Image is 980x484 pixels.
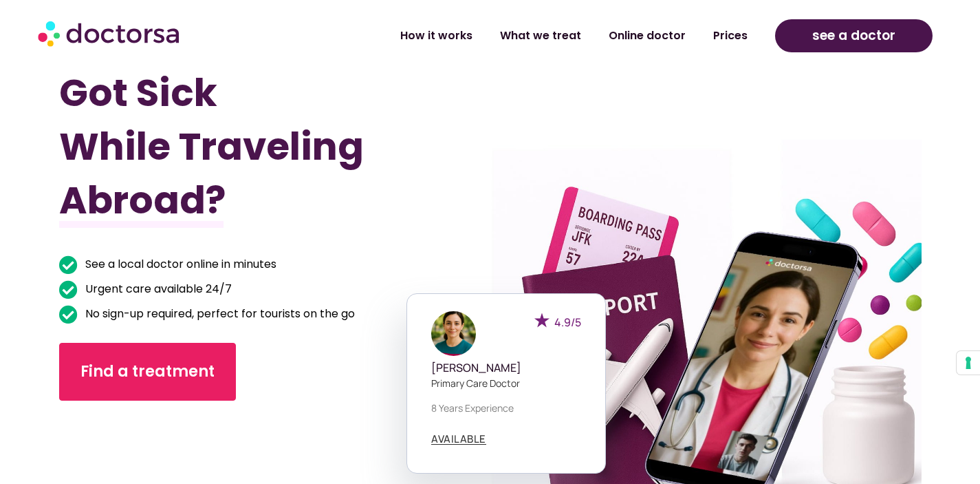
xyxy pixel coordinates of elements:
a: AVAILABLE [431,434,486,445]
span: see a doctor [812,25,895,47]
a: Online doctor [595,20,699,52]
a: What we treat [486,20,595,52]
span: Find a treatment [80,361,215,383]
h1: Got Sick While Traveling Abroad? [59,66,426,227]
nav: Menu [260,20,761,52]
span: No sign-up required, perfect for tourists on the go [82,304,355,324]
p: 8 years experience [431,401,581,415]
a: Find a treatment [59,343,236,401]
a: Prices [699,20,761,52]
button: Your consent preferences for tracking technologies [957,351,980,375]
span: Urgent care available 24/7 [82,280,232,299]
span: 4.9/5 [554,315,581,330]
span: AVAILABLE [431,434,486,444]
p: Primary care doctor [431,376,581,390]
a: How it works [386,20,486,52]
a: see a doctor [775,19,933,52]
span: See a local doctor online in minutes [82,255,276,274]
h5: [PERSON_NAME] [431,361,581,375]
